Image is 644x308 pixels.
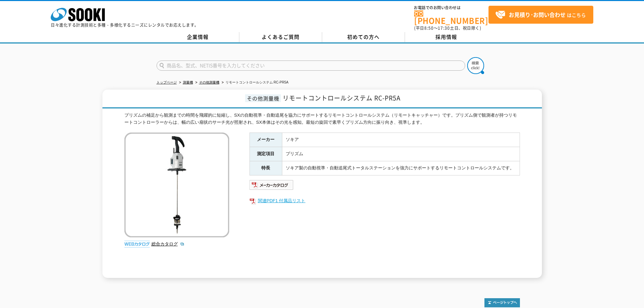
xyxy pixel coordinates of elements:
span: 17:30 [438,25,450,31]
td: ソキア製の自動視準・自動追尾式トータルステーションを強力にサポートするリモートコントロールシステムです。 [282,161,520,175]
a: 企業情報 [157,32,239,42]
input: 商品名、型式、NETIS番号を入力してください [157,61,465,71]
a: お見積り･お問い合わせはこちら [488,6,593,24]
span: 初めての方へ [347,33,380,41]
strong: お見積り･お問い合わせ [509,10,566,19]
p: 日々進化する計測技術と多種・多様化するニーズにレンタルでお応えします。 [51,23,199,27]
a: 測量機 [183,80,193,84]
th: 測定項目 [249,147,282,161]
a: 採用情報 [405,32,488,42]
td: ソキア [282,133,520,147]
span: その他測量機 [245,94,281,102]
div: プリズムの補足から観測までの時間を飛躍的に短縮し、SXの自動視準・自動追尾を協力にサポートするリモートコントロールシステム（リモートキャッチャー）です。プリズム側で観測者が持つリモートコントロー... [124,112,520,126]
span: お電話でのお問い合わせは [414,6,488,10]
img: webカタログ [124,241,150,247]
a: 関連PDF1 付属品リスト [249,196,520,205]
img: リモートコントロールシステム RC-PR5A [124,133,229,237]
img: メーカーカタログ [249,180,294,190]
th: 特長 [249,161,282,175]
th: メーカー [249,133,282,147]
span: 8:50 [424,25,434,31]
span: はこちら [495,10,586,20]
a: その他測量機 [199,80,219,84]
img: btn_search.png [467,57,484,74]
td: プリズム [282,147,520,161]
a: [PHONE_NUMBER] [414,10,488,24]
span: (平日 ～ 土日、祝日除く) [414,25,481,31]
a: 初めての方へ [322,32,405,42]
li: リモートコントロールシステム RC-PR5A [220,79,289,86]
a: メーカーカタログ [249,184,294,189]
img: トップページへ [484,298,520,307]
a: トップページ [157,80,177,84]
a: 総合カタログ [151,241,185,246]
span: リモートコントロールシステム RC-PR5A [283,93,401,102]
a: よくあるご質問 [239,32,322,42]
